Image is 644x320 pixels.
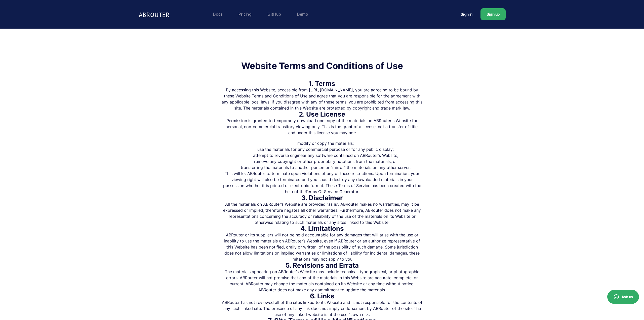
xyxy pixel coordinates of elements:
a: GitHub [265,9,284,19]
a: Docs [210,9,225,19]
a: Sign up [480,8,506,20]
a: Terms Of Service Generator [305,189,358,194]
a: Demo [294,9,310,19]
li: use the materials for any commercial purpose or for any public display; [221,146,423,152]
button: Ask us [607,290,639,304]
p: This will let ABRouter to terminate upon violations of any of these restrictions. Upon terminatio... [221,170,423,195]
h2: 2. Use License [221,111,423,118]
a: Pricing [236,9,254,19]
li: transferring the materials to another person or "mirror" the materials on any other server. [221,164,423,170]
li: attempt to reverse engineer any software contained on ABRouter's Website; [221,152,423,158]
h2: 5. Revisions and Errata [221,262,423,269]
img: Logo [138,9,171,19]
li: modify or copy the materials; [221,140,423,146]
h2: 3. Disclaimer [221,195,423,201]
li: remove any copyright or other proprietary notations from the materials; or [221,158,423,164]
h1: Website Terms and Conditions of Use [221,61,423,70]
p: ABRouter has not reviewed all of the sites linked to its Website and is not responsible for the c... [221,299,423,317]
p: ABRouter or its suppliers will not be hold accountable for any damages that will arise with the u... [221,232,423,262]
h2: 1. Terms [221,80,423,87]
h2: 4. Limitations [221,225,423,232]
h2: 6. Links [221,293,423,299]
p: All the materials on ABRouter’s Website are provided "as is". ABRouter makes no warranties, may i... [221,201,423,225]
p: Permission is granted to temporarily download one copy of the materials on ABRouter's Website for... [221,118,423,136]
a: Sign in [455,10,478,19]
p: The materials appearing on ABRouter’s Website may include technical, typographical, or photograph... [221,269,423,293]
p: By accessing this Website, accessible from [URL][DOMAIN_NAME], you are agreeing to be bound by th... [221,87,423,111]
